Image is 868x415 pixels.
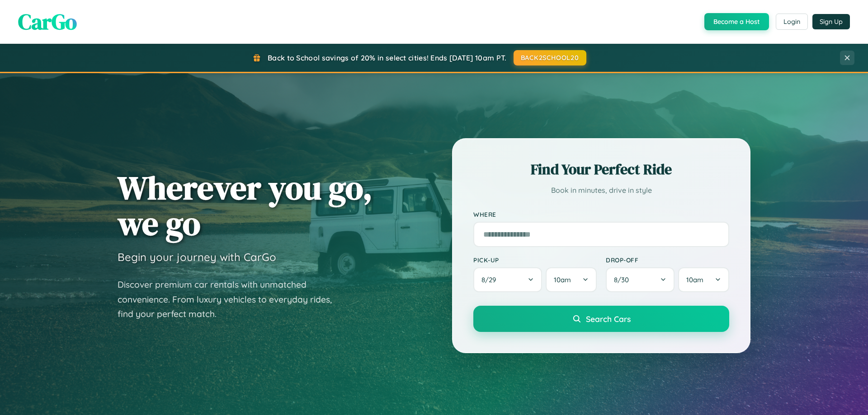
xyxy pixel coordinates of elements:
label: Pick-up [473,256,597,264]
button: 10am [678,267,729,292]
button: Search Cars [473,306,729,332]
span: 8 / 30 [614,275,633,284]
h1: Wherever you go, we go [118,170,373,241]
p: Book in minutes, drive in style [473,184,729,197]
button: Sign Up [812,14,850,29]
span: Back to School savings of 20% in select cities! Ends [DATE] 10am PT. [268,53,506,62]
p: Discover premium car rentals with unmatched convenience. From luxury vehicles to everyday rides, ... [118,277,344,322]
span: Search Cars [586,314,631,324]
button: BACK2SCHOOL20 [514,50,586,65]
button: 8/30 [606,267,675,292]
h2: Find Your Perfect Ride [473,159,729,179]
button: Login [776,14,808,30]
label: Where [473,210,729,218]
span: 10am [554,275,571,284]
span: 10am [686,275,703,284]
h3: Begin your journey with CarGo [118,250,276,264]
button: 8/29 [473,267,542,292]
button: 10am [546,267,597,292]
span: 8 / 29 [481,275,500,284]
span: CarGo [18,7,77,37]
button: Become a Host [704,13,769,30]
label: Drop-off [606,256,729,264]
